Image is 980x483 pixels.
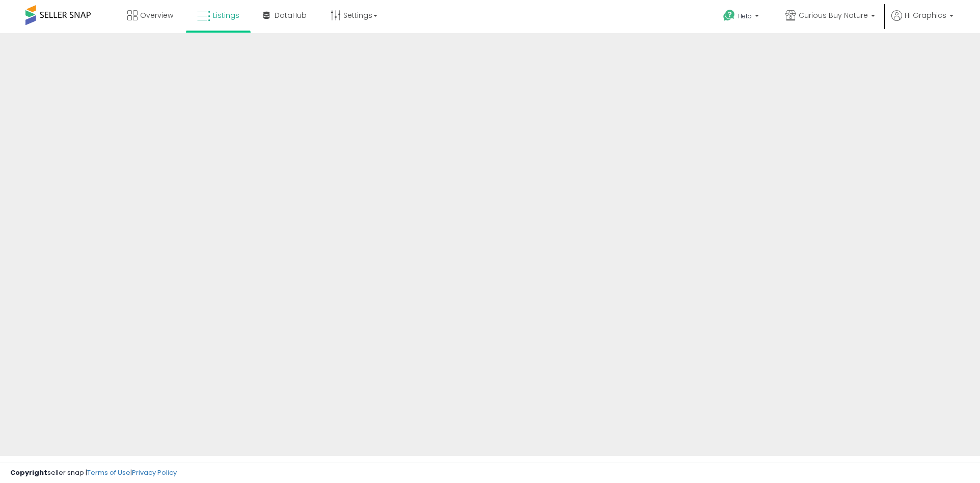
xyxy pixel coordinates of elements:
[140,10,173,20] span: Overview
[891,10,954,33] a: Hi Graphics
[905,10,946,20] span: Hi Graphics
[723,9,736,22] i: Get Help
[799,10,868,20] span: Curious Buy Nature
[738,12,752,20] span: Help
[275,10,307,20] span: DataHub
[213,10,239,20] span: Listings
[715,2,769,33] a: Help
